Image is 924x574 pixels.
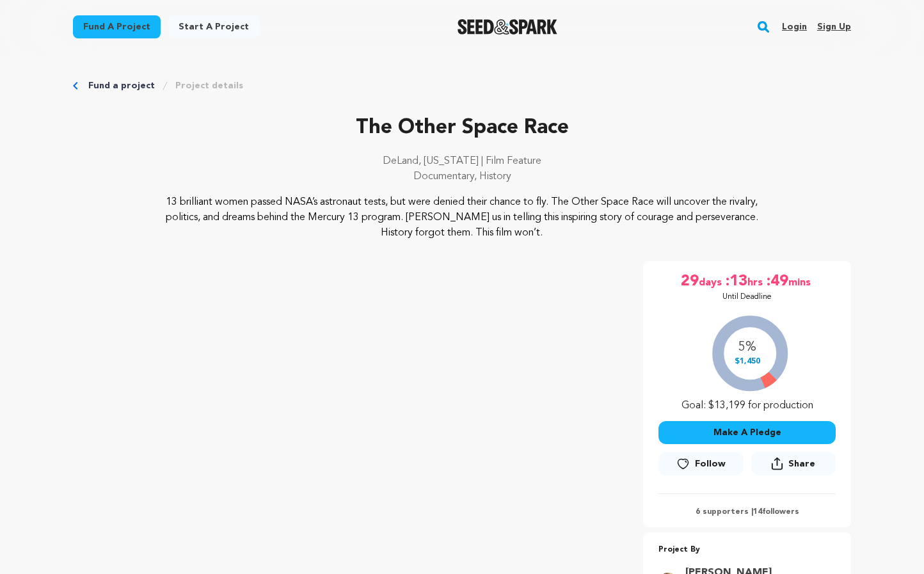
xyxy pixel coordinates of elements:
[658,452,743,475] a: Follow
[681,271,699,292] span: 29
[88,79,155,92] a: Fund a project
[151,195,774,241] p: 13 brilliant women passed NASA’s astronaut tests, but were denied their chance to fly. The Other ...
[458,19,558,35] img: Seed&Spark Logo Dark Mode
[168,15,259,38] a: Start a project
[817,17,851,37] a: Sign up
[782,17,807,37] a: Login
[747,271,765,292] span: hrs
[724,271,747,292] span: :13
[765,271,788,292] span: :49
[751,452,836,475] button: Share
[788,458,815,470] span: Share
[175,79,243,92] a: Project details
[753,508,762,516] span: 14
[751,452,836,481] span: Share
[73,79,851,92] div: Breadcrumb
[658,543,836,557] p: Project By
[695,458,726,470] span: Follow
[458,19,558,35] a: Seed&Spark Homepage
[699,271,724,292] span: days
[658,507,836,517] p: 6 supporters | followers
[73,15,161,38] a: Fund a project
[658,421,836,444] button: Make A Pledge
[73,169,851,184] p: Documentary, History
[73,113,851,143] p: The Other Space Race
[722,292,772,302] p: Until Deadline
[73,154,851,169] p: DeLand, [US_STATE] | Film Feature
[788,271,813,292] span: mins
